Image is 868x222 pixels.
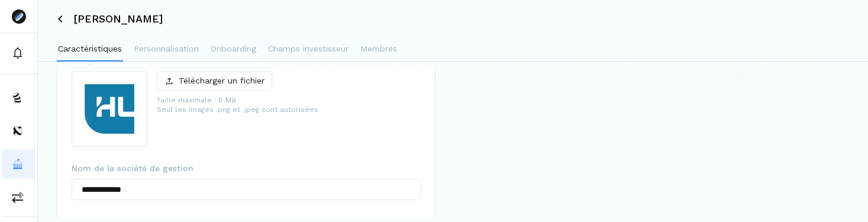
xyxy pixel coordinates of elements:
[12,125,24,137] img: distributors
[211,43,256,55] p: Onboarding
[57,38,123,62] button: Caractéristiques
[12,158,24,170] img: asset-managers
[157,95,318,114] p: Taille maximale : 8 MB Seul les images .png et .jpeg sont autorisées
[12,92,24,104] img: funds
[58,43,122,55] p: Caractéristiques
[134,43,199,55] p: Personnalisation
[12,191,24,203] img: commissions
[268,43,349,55] p: Champs investisseur
[179,75,264,87] p: Télécharger un fichier
[267,38,350,62] button: Champs investisseur
[2,183,35,211] button: commissions
[72,162,193,174] span: Nom de la société de gestion
[72,72,147,146] img: profile-picture
[157,71,272,91] button: Télécharger un fichier
[2,150,35,178] button: asset-managers
[133,38,200,62] button: Personnalisation
[360,43,397,55] p: Membres
[359,38,398,62] button: Membres
[73,14,163,24] h3: [PERSON_NAME]
[209,38,257,62] button: Onboarding
[2,83,35,112] button: funds
[2,117,35,145] button: distributors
